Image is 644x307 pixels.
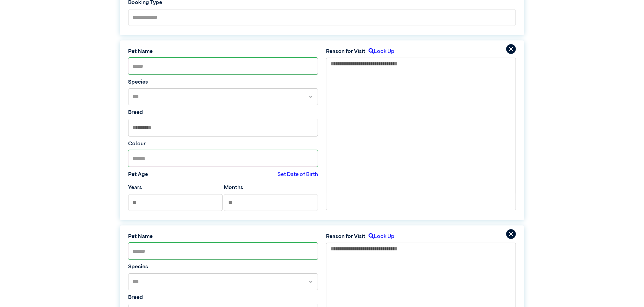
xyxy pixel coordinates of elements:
label: Species [128,78,318,86]
label: Breed [128,294,318,302]
label: Pet Name [128,48,318,56]
label: Species [128,263,318,271]
label: Pet Name [128,233,318,241]
label: Breed [128,109,318,117]
label: Reason for Visit [326,233,365,241]
label: Pet Age [128,171,148,179]
label: Months [224,184,243,192]
label: Look Up [365,48,394,56]
label: Look Up [365,233,394,241]
label: Colour [128,140,318,148]
label: Set Date of Birth [277,171,318,179]
label: Years [128,184,142,192]
label: Reason for Visit [326,48,365,56]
